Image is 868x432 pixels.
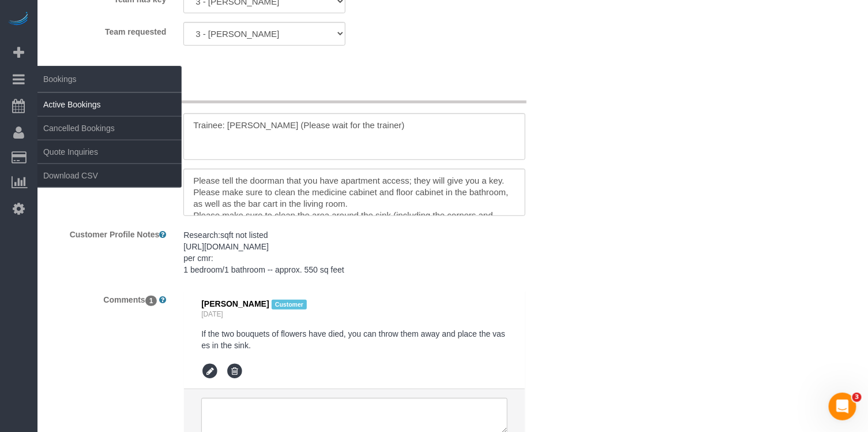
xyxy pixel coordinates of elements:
[272,300,307,310] span: Customer
[37,117,182,140] a: Cancelled Bookings
[201,328,507,351] pre: If the two bouquets of flowers have died, you can throw them away and place the vases in the sink.
[37,140,182,163] a: Quote Inquiries
[40,22,175,38] label: Team requested
[40,225,175,240] label: Customer Profile Notes
[37,93,182,116] a: Active Bookings
[201,310,223,318] a: [DATE]
[145,296,157,306] span: 1
[829,393,856,420] iframe: Intercom live chat
[183,229,525,275] pre: Research:sqft not listed [URL][DOMAIN_NAME] per cmr: 1 bedroom/1 bathroom -- approx. 550 sq feet
[852,393,862,402] span: 3
[201,299,269,308] span: [PERSON_NAME]
[37,66,182,92] span: Bookings
[40,290,175,306] label: Comments
[37,92,182,188] ul: Bookings
[37,164,182,187] a: Download CSV
[7,12,30,28] img: Automaid Logo
[49,77,527,103] legend: Notes and Comments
